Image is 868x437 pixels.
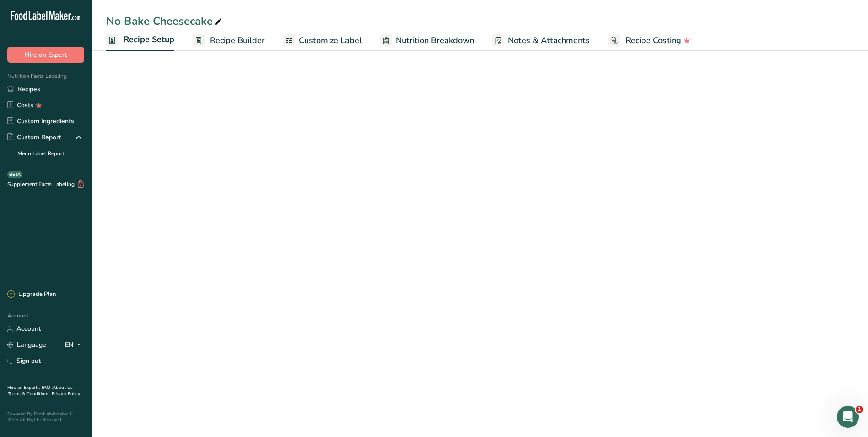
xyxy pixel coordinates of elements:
a: Notes & Attachments [492,30,590,51]
span: Customize Label [299,34,362,47]
span: Recipe Builder [210,34,265,47]
a: Terms & Conditions . [8,391,52,397]
div: No Bake Cheesecake [106,13,224,29]
a: Recipe Setup [106,29,174,51]
span: Notes & Attachments [508,34,590,47]
div: Upgrade Plan [7,290,56,299]
span: 1 [856,406,863,413]
a: About Us . [7,384,73,397]
span: Recipe Costing [625,34,681,47]
div: EN [65,339,84,350]
div: Powered By FoodLabelMaker © 2025 All Rights Reserved [7,411,84,422]
a: Hire an Expert . [7,384,40,391]
a: Recipe Costing [608,30,690,51]
div: BETA [7,171,22,178]
span: Nutrition Breakdown [396,34,474,47]
iframe: Intercom live chat [837,406,859,428]
span: Recipe Setup [124,33,174,46]
a: Nutrition Breakdown [380,30,474,51]
a: Recipe Builder [193,30,265,51]
div: Custom Report [7,132,61,142]
a: Customize Label [283,30,362,51]
a: Privacy Policy [52,391,80,397]
a: FAQ . [42,384,53,391]
button: Hire an Expert [7,47,84,63]
a: Language [7,337,46,353]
